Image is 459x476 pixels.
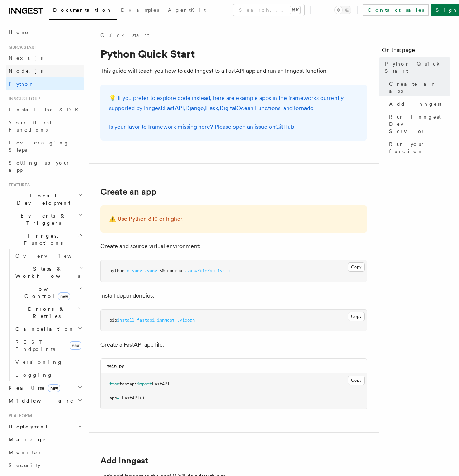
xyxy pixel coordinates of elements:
span: app [109,395,117,400]
span: Create an app [389,80,450,95]
span: venv [132,268,142,273]
a: Quick start [100,32,149,39]
button: Monitor [6,446,84,459]
span: Overview [15,253,89,259]
span: Python [9,81,35,87]
span: .venv/bin/activate [185,268,230,273]
a: Tornado [293,105,313,111]
span: import [137,381,152,386]
button: Inngest Functions [6,229,84,249]
button: Middleware [6,394,84,407]
button: Copy [348,262,365,272]
a: Run Inngest Dev Server [386,110,450,138]
a: DigitalOcean Functions [219,105,280,111]
span: Run your function [389,141,450,155]
span: () [139,395,145,400]
button: Steps & Workflows [13,262,84,282]
a: REST Endpointsnew [13,335,84,356]
button: Realtimenew [6,381,84,394]
span: Cancellation [13,325,75,333]
a: Python [6,77,84,90]
button: Copy [348,312,365,321]
span: Events & Triggers [6,212,78,227]
button: Cancellation [13,323,84,335]
h1: Python Quick Start [100,47,367,60]
span: Monitor [6,449,42,456]
span: Local Development [6,192,78,206]
span: install [117,318,134,323]
code: main.py [107,363,124,368]
a: Your first Functions [6,116,84,136]
a: GitHub [275,123,294,130]
span: Examples [121,7,159,13]
span: = [117,395,119,400]
a: Create an app [100,187,157,197]
span: inngest [157,318,175,323]
span: Leveraging Steps [9,140,69,153]
span: from [109,381,119,386]
a: Versioning [13,356,84,368]
a: Add Inngest [100,456,148,466]
button: Events & Triggers [6,209,84,229]
span: Steps & Workflows [13,265,80,280]
span: Inngest tour [6,96,40,102]
button: Errors & Retries [13,303,84,323]
button: Manage [6,433,84,446]
button: Flow Controlnew [13,282,84,303]
p: Create and source virtual environment: [100,241,367,251]
a: Create an app [386,77,450,97]
span: Quick start [6,44,37,50]
a: Install the SDK [6,103,84,116]
span: fastapi [137,318,155,323]
span: Deployment [6,423,47,430]
span: uvicorn [177,318,195,323]
span: Your first Functions [9,120,51,133]
span: Setting up your app [9,160,70,173]
button: Copy [348,376,365,385]
a: Logging [13,368,84,381]
span: Documentation [53,7,112,13]
span: Logging [15,372,53,378]
a: Overview [13,249,84,262]
a: Documentation [49,2,117,20]
span: Flow Control [13,285,79,300]
a: Contact sales [363,4,429,16]
div: Inngest Functions [6,249,84,381]
a: Security [6,459,84,472]
span: Python Quick Start [385,60,450,75]
span: FastAPI [152,381,170,386]
span: new [58,292,70,300]
a: Node.js [6,65,84,77]
a: Leveraging Steps [6,136,84,156]
span: Errors & Retries [13,305,78,320]
span: REST Endpoints [15,339,55,352]
span: pip [109,318,117,323]
span: new [48,384,60,392]
a: Run your function [386,138,450,158]
span: .venv [145,268,157,273]
a: Python Quick Start [382,57,450,77]
span: Features [6,182,30,188]
span: Security [9,462,41,468]
a: Django [185,105,204,111]
a: Examples [117,2,164,19]
span: Manage [6,436,46,443]
span: Install the SDK [9,107,83,113]
span: Inngest Functions [6,232,77,247]
a: Setting up your app [6,156,84,176]
span: -m [124,268,129,273]
span: Home [9,29,29,36]
span: python [109,268,124,273]
p: Is your favorite framework missing here? Please open an issue on ! [109,122,359,132]
span: Platform [6,413,32,419]
span: Middleware [6,397,74,404]
a: Home [6,26,84,39]
span: Run Inngest Dev Server [389,113,450,135]
a: FastAPI [164,105,184,111]
p: 💡 If you prefer to explore code instead, here are example apps in the frameworks currently suppor... [109,93,359,113]
span: fastapi [119,381,137,386]
a: Flask [205,105,218,111]
a: AgentKit [164,2,210,19]
p: ⚠️ Use Python 3.10 or higher. [109,214,359,224]
span: new [70,341,81,350]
